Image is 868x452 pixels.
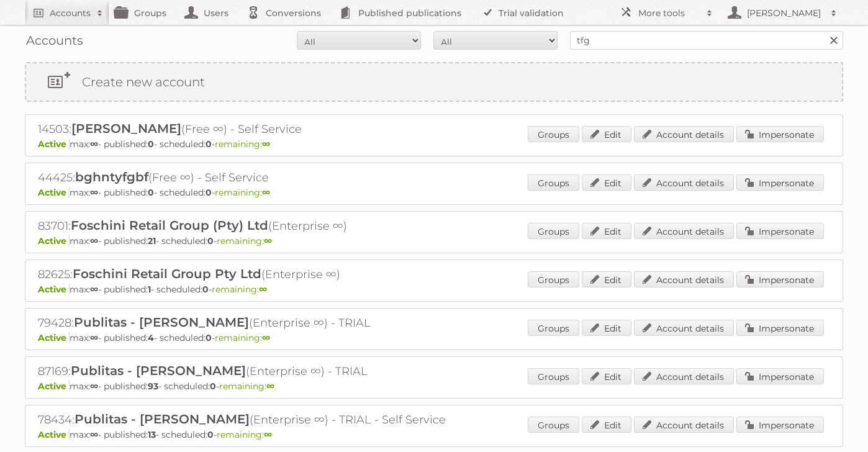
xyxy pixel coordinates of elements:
strong: ∞ [90,138,98,150]
strong: 0 [207,235,214,246]
strong: 0 [202,284,209,295]
a: Groups [528,174,579,191]
a: Impersonate [736,368,824,384]
span: remaining: [212,284,267,295]
a: Edit [582,271,631,287]
span: remaining: [215,332,270,343]
strong: 0 [210,381,216,392]
span: Publitas - [PERSON_NAME] [74,315,249,330]
strong: ∞ [264,429,272,440]
strong: ∞ [264,235,272,246]
a: Edit [582,174,631,191]
span: bghntyfgbf [75,169,148,184]
span: remaining: [215,138,270,150]
a: Account details [634,271,734,287]
a: Account details [634,320,734,336]
a: Account details [634,368,734,384]
a: Edit [582,368,631,384]
span: remaining: [215,187,270,198]
a: Groups [528,126,579,142]
h2: 79428: (Enterprise ∞) - TRIAL [38,315,472,331]
strong: 0 [206,187,212,198]
a: Create new account [26,63,842,101]
h2: 78434: (Enterprise ∞) - TRIAL - Self Service [38,412,472,428]
a: Edit [582,126,631,142]
span: Foschini Retail Group (Pty) Ltd [71,218,268,233]
a: Impersonate [736,126,824,142]
a: Account details [634,223,734,239]
span: Publitas - [PERSON_NAME] [71,363,246,378]
a: Groups [528,223,579,239]
h2: More tools [638,7,700,19]
strong: ∞ [262,138,270,150]
p: max: - published: - scheduled: - [38,381,830,392]
strong: 4 [148,332,154,343]
h2: 14503: (Free ∞) - Self Service [38,121,472,137]
a: Account details [634,417,734,433]
strong: ∞ [262,332,270,343]
span: remaining: [219,381,274,392]
a: Groups [528,320,579,336]
p: max: - published: - scheduled: - [38,187,830,198]
span: Publitas - [PERSON_NAME] [75,412,250,427]
strong: 1 [148,284,151,295]
p: max: - published: - scheduled: - [38,138,830,150]
p: max: - published: - scheduled: - [38,332,830,343]
strong: 0 [207,429,214,440]
h2: 44425: (Free ∞) - Self Service [38,169,472,186]
a: Impersonate [736,320,824,336]
p: max: - published: - scheduled: - [38,235,830,246]
a: Impersonate [736,223,824,239]
strong: ∞ [262,187,270,198]
a: Impersonate [736,271,824,287]
strong: ∞ [90,429,98,440]
h2: Accounts [50,7,91,19]
a: Edit [582,417,631,433]
span: Active [38,235,70,246]
strong: ∞ [90,284,98,295]
strong: 0 [148,187,154,198]
p: max: - published: - scheduled: - [38,429,830,440]
span: Active [38,332,70,343]
span: Active [38,187,70,198]
h2: 87169: (Enterprise ∞) - TRIAL [38,363,472,379]
a: Groups [528,368,579,384]
span: [PERSON_NAME] [71,121,181,136]
strong: ∞ [90,381,98,392]
strong: ∞ [266,381,274,392]
a: Account details [634,126,734,142]
span: Active [38,284,70,295]
h2: 82625: (Enterprise ∞) [38,266,472,282]
strong: 13 [148,429,156,440]
strong: 21 [148,235,156,246]
a: Impersonate [736,174,824,191]
a: Account details [634,174,734,191]
span: Active [38,138,70,150]
strong: 0 [148,138,154,150]
a: Edit [582,223,631,239]
h2: [PERSON_NAME] [744,7,825,19]
a: Groups [528,271,579,287]
p: max: - published: - scheduled: - [38,284,830,295]
strong: ∞ [90,235,98,246]
a: Groups [528,417,579,433]
span: remaining: [217,235,272,246]
a: Impersonate [736,417,824,433]
span: Active [38,381,70,392]
strong: ∞ [90,332,98,343]
strong: 0 [206,138,212,150]
span: remaining: [217,429,272,440]
a: Edit [582,320,631,336]
h2: 83701: (Enterprise ∞) [38,218,472,234]
strong: 0 [206,332,212,343]
strong: ∞ [90,187,98,198]
span: Active [38,429,70,440]
span: Foschini Retail Group Pty Ltd [73,266,261,281]
strong: ∞ [259,284,267,295]
strong: 93 [148,381,158,392]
